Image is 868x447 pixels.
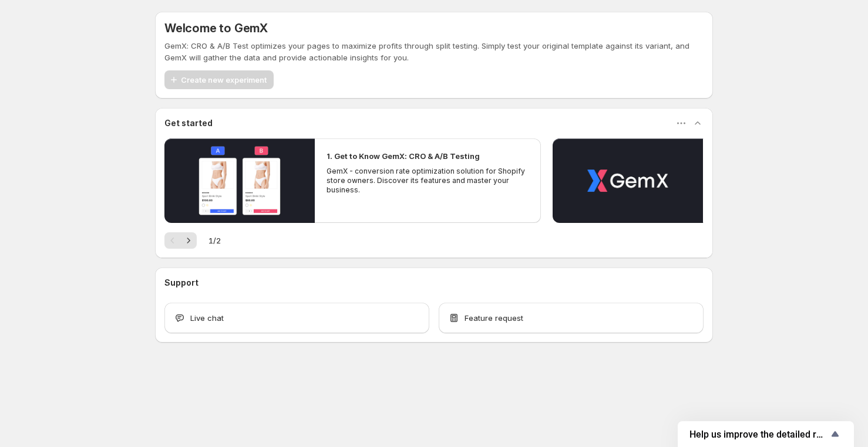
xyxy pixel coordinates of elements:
[164,40,704,63] p: GemX: CRO & A/B Test optimizes your pages to maximize profits through split testing. Simply test ...
[164,21,268,35] h5: Welcome to GemX
[164,232,197,249] nav: Pagination
[164,277,199,289] h3: Support
[208,235,221,246] span: 1 / 2
[689,429,828,440] span: Help us improve the detailed report for A/B campaigns
[190,312,224,324] span: Live chat
[180,232,197,249] button: Next
[164,117,213,129] h3: Get started
[553,138,703,223] button: Play video
[164,138,315,223] button: Play video
[465,312,523,324] span: Feature request
[327,150,480,162] h2: 1. Get to Know GemX: CRO & A/B Testing
[689,427,842,441] button: Show survey - Help us improve the detailed report for A/B campaigns
[327,167,529,195] p: GemX - conversion rate optimization solution for Shopify store owners. Discover its features and ...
